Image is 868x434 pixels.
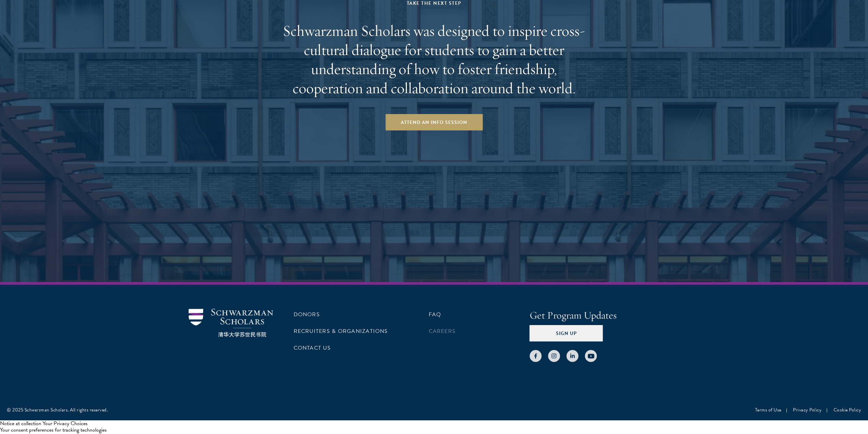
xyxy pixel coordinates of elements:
[189,309,273,337] img: Schwarzman Scholars
[294,310,320,319] a: Donors
[385,114,483,130] a: Attend an Info Session
[530,309,680,322] h4: Get Program Updates
[530,325,603,341] button: Sign Up
[793,406,822,414] a: Privacy Policy
[429,310,441,319] a: FAQ
[294,327,388,335] a: Recruiters & Organizations
[755,406,781,414] a: Terms of Use
[429,327,456,335] a: Careers
[834,406,862,414] a: Cookie Policy
[7,406,108,414] div: © 2025 Schwarzman Scholars. All rights reserved.
[276,21,593,98] h2: Schwarzman Scholars was designed to inspire cross-cultural dialogue for students to gain a better...
[294,344,331,352] a: Contact Us
[43,420,88,426] button: Your Privacy Choices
